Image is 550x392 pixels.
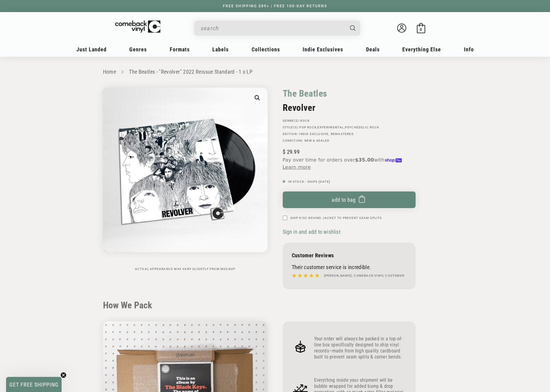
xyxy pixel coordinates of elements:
[283,88,328,99] a: The Beatles
[283,180,416,184] p: In Stock - Ships [DATE]
[217,4,333,8] a: FREE SHIPPING $89+ | FREE 100-DAY RETURNS
[103,68,447,76] nav: breadcrumbs
[366,46,380,53] span: Deals
[252,46,280,53] span: Collections
[103,267,268,271] p: Actual appearance may vary slightly from mockup
[303,46,343,53] span: Indie Exclusives
[283,149,285,155] span: $
[300,119,310,122] a: Rock
[129,69,252,75] a: The Beatles - "Revolver" 2022 Reissue Standard - 1 x LP
[292,252,407,259] p: Customer Reviews
[345,126,379,129] a: Psychedelic Rock
[332,197,356,203] span: Add to bag
[464,46,474,53] span: Info
[283,228,342,235] button: Sign in and add to wishlist
[194,21,360,36] div: Search
[402,46,441,53] span: Everything Else
[292,272,320,280] img: star5.svg
[314,336,407,360] p: Your order will always be packed in a top-of-line box specifically designed to ship vinyl records...
[201,22,344,34] input: When autocomplete results are available use up and down arrows to review and enter to select
[212,46,229,53] span: Labels
[9,381,59,388] span: GET FREE SHIPPING
[76,46,107,53] span: Just Landed
[283,132,416,136] p: Edition: , Remastered
[299,126,317,129] a: Pop Rock
[324,273,405,278] h4: [PERSON_NAME], Comeback Vinyl customer
[103,300,447,311] h2: How We Pack
[283,119,416,123] p: GENRE(S):
[317,126,344,129] a: Experimental
[6,377,62,392] div: GET FREE SHIPPINGClose teaser
[345,21,361,36] button: Search
[170,46,190,53] span: Formats
[283,229,340,235] span: Sign in and add to wishlist
[283,139,416,143] p: Condition: New & Sealed
[292,264,407,270] p: Their customer service is incredible.
[299,132,329,136] a: Indie Exclusive
[103,69,116,75] a: Home
[283,149,300,155] span: 29.99
[290,216,382,220] label: Ship Disc Behind Jacket To Prevent Seam Splits
[420,27,422,32] span: 0
[103,88,268,271] media-gallery: Gallery Viewer
[283,126,416,129] p: STYLE(S): , ,
[292,338,309,355] img: Frame_4.png
[60,372,66,378] button: Close teaser
[283,102,416,113] h2: Revolver
[129,46,147,53] span: Genres
[283,191,416,208] button: Add to bag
